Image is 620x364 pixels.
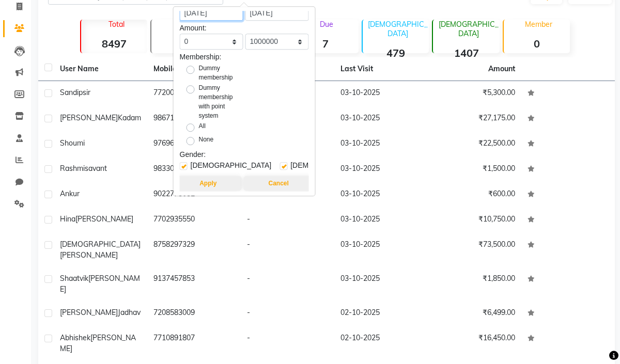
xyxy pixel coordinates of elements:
[244,176,314,191] button: Cancel
[241,301,334,326] td: -
[147,81,241,106] td: 7720009233
[147,182,241,208] td: 9022775052
[180,5,243,21] input: Start Date
[147,301,241,326] td: 7208583009
[85,164,107,173] span: savant
[60,189,80,198] span: ankur
[245,5,309,21] input: End Date
[147,326,241,360] td: 7710891807
[428,326,521,360] td: ₹16,450.00
[147,157,241,182] td: 9833080052
[334,208,428,233] td: 03-10-2025
[60,164,85,173] span: rashmi
[428,182,521,208] td: ₹600.00
[180,52,309,62] div: Membership:
[60,250,118,260] span: [PERSON_NAME]
[60,274,140,294] span: [PERSON_NAME]
[60,214,75,224] span: hina
[334,233,428,267] td: 03-10-2025
[147,233,241,267] td: 8758297329
[191,160,272,173] span: [DEMOGRAPHIC_DATA]
[508,20,570,29] p: Member
[60,333,90,342] span: abhishek
[175,176,241,191] button: Apply
[437,20,499,38] p: [DEMOGRAPHIC_DATA]
[334,301,428,326] td: 02-10-2025
[428,208,521,233] td: ₹10,750.00
[147,106,241,132] td: 9867104548
[60,113,118,122] span: [PERSON_NAME]
[199,83,237,120] label: Dummy membership with point system
[428,132,521,157] td: ₹22,500.00
[60,308,118,317] span: [PERSON_NAME]
[60,138,85,148] span: shoumi
[295,20,359,29] p: Due
[118,308,141,317] span: Jadhav
[334,57,428,81] th: Last Visit
[334,106,428,132] td: 03-10-2025
[504,37,570,50] strong: 0
[85,20,147,29] p: Total
[482,57,521,81] th: Amount
[180,23,309,34] div: Amount:
[428,106,521,132] td: ₹27,175.00
[292,37,359,50] strong: 7
[180,149,309,160] div: Gender:
[334,326,428,360] td: 02-10-2025
[241,233,334,267] td: -
[241,208,334,233] td: -
[428,157,521,182] td: ₹1,500.00
[334,132,428,157] td: 03-10-2025
[241,326,334,360] td: -
[199,121,206,134] label: All
[199,64,237,82] label: Dummy membership
[147,208,241,233] td: 7702935550
[151,37,218,50] strong: 468
[334,267,428,301] td: 03-10-2025
[428,233,521,267] td: ₹73,500.00
[367,20,429,38] p: [DEMOGRAPHIC_DATA]
[428,267,521,301] td: ₹1,850.00
[156,20,218,29] p: Recent
[428,301,521,326] td: ₹6,499.00
[334,81,428,106] td: 03-10-2025
[241,267,334,301] td: -
[147,57,241,81] th: Mobile No.
[334,182,428,208] td: 03-10-2025
[60,274,88,283] span: shaatvik
[199,135,214,147] label: None
[428,81,521,106] td: ₹5,300.00
[147,132,241,157] td: 9769639339
[83,88,90,97] span: sir
[60,240,141,249] span: [DEMOGRAPHIC_DATA]
[147,267,241,301] td: 9137457853
[54,57,147,81] th: User Name
[363,46,429,59] strong: 479
[60,333,136,353] span: [PERSON_NAME]
[118,113,141,122] span: Kadam
[75,214,133,224] span: [PERSON_NAME]
[81,37,147,50] strong: 8497
[433,46,499,59] strong: 1407
[334,157,428,182] td: 03-10-2025
[60,88,83,97] span: sandip
[290,160,371,173] span: [DEMOGRAPHIC_DATA]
